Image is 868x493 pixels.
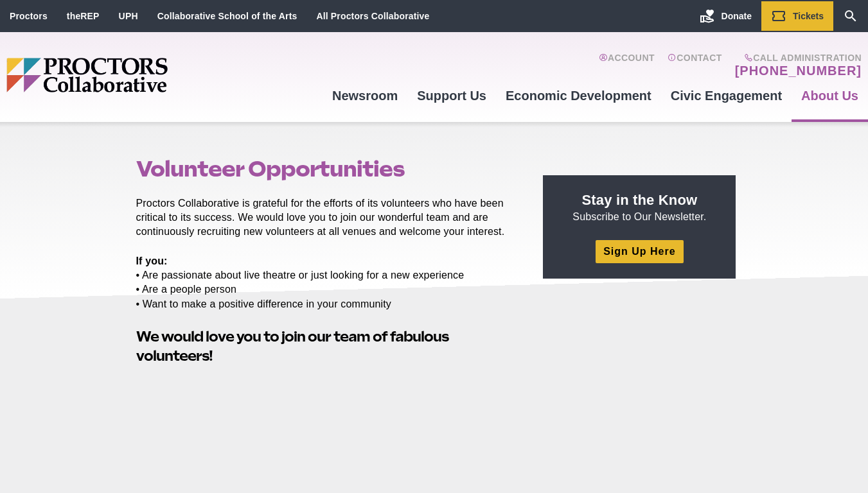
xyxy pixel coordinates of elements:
a: Support Us [407,78,496,113]
a: Tickets [761,1,833,31]
a: [PHONE_NUMBER] [735,63,862,78]
a: About Us [792,78,868,113]
span: Tickets [793,11,824,21]
a: Account [599,53,655,78]
a: Contact [668,53,722,78]
iframe: Advertisement [543,294,736,454]
span: Call Administration [731,53,862,63]
a: Civic Engagement [661,78,792,113]
a: Newsroom [323,78,407,113]
span: Donate [722,11,752,21]
strong: Stay in the Know [582,192,698,208]
p: • Are passionate about live theatre or just looking for a new experience • Are a people person • ... [136,254,514,311]
a: UPH [119,11,138,21]
a: Search [833,1,868,31]
a: Sign Up Here [596,240,683,263]
a: Collaborative School of the Arts [157,11,297,21]
a: All Proctors Collaborative [316,11,429,21]
strong: If you: [136,255,168,266]
strong: We would love you to join our team of fabulous volunteers [136,328,448,365]
p: Proctors Collaborative is grateful for the efforts of its volunteers who have been critical to it... [136,196,514,239]
h1: Volunteer Opportunities [136,157,514,181]
p: Subscribe to Our Newsletter. [558,191,720,224]
a: theREP [67,11,100,21]
img: Proctors logo [6,58,267,92]
h2: ! [136,327,514,367]
a: Proctors [10,11,48,21]
a: Economic Development [496,78,661,113]
a: Donate [690,1,761,31]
